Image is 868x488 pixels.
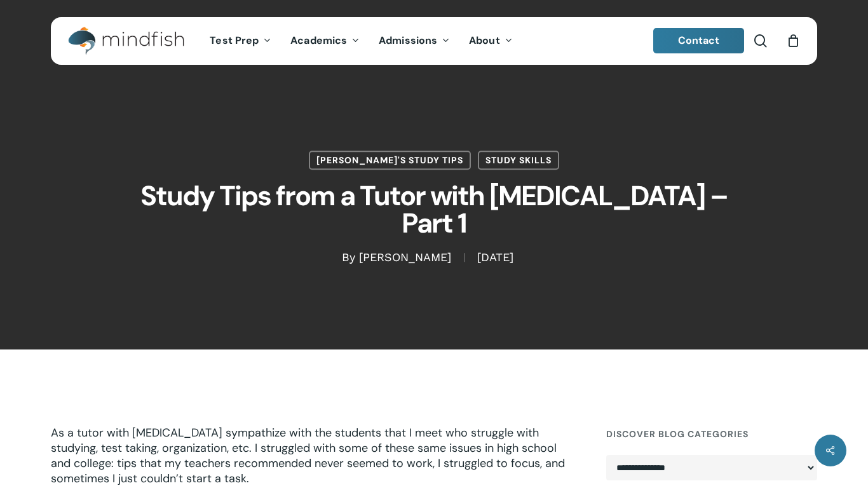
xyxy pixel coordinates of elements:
span: [DATE] [464,254,526,262]
a: Admissions [369,36,459,46]
span: About [469,34,500,47]
header: Main Menu [51,17,817,65]
a: Study Skills [478,151,559,170]
a: Test Prep [200,36,281,46]
h1: Study Tips from a Tutor with [MEDICAL_DATA] – Part 1 [116,170,752,250]
a: About [459,36,522,46]
h4: Discover Blog Categories [606,423,817,445]
span: Admissions [379,34,437,47]
span: Academics [290,34,347,47]
span: Contact [678,34,720,47]
span: As a tutor with [MEDICAL_DATA] sympathize with the students that I meet who struggle with studyin... [51,425,565,486]
span: Test Prep [210,34,259,47]
a: [PERSON_NAME]'s Study Tips [309,151,471,170]
a: [PERSON_NAME] [359,251,451,264]
a: Academics [281,36,369,46]
nav: Main Menu [200,17,522,65]
span: By [342,254,355,262]
a: Contact [653,28,745,53]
